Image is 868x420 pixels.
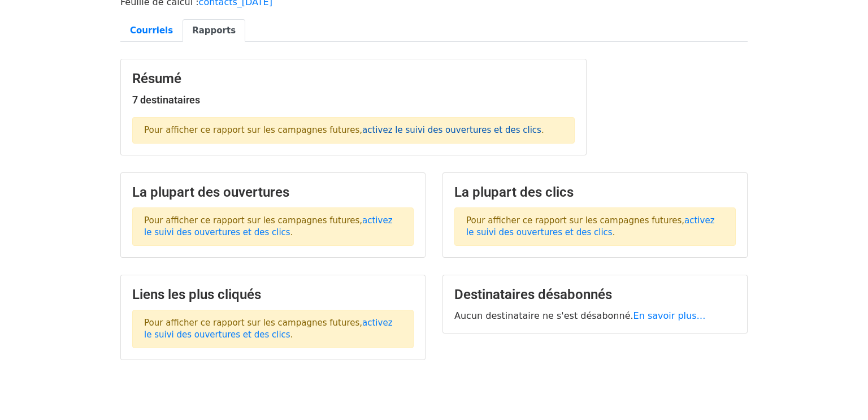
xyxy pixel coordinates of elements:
[132,184,289,200] font: La plupart des ouvertures
[454,184,574,200] font: La plupart des clics
[144,215,393,237] a: activez le suivi des ouvertures et des clics
[144,318,362,328] font: Pour afficher ce rapport sur les campagnes futures,
[120,19,183,42] a: Courriels
[466,215,684,226] font: Pour afficher ce rapport sur les campagnes futures,
[811,366,868,420] iframe: Chat Widget
[144,215,362,226] font: Pour afficher ce rapport sur les campagnes futures,
[454,287,612,302] font: Destinataires désabonnés
[132,94,200,106] font: 7 destinataires
[132,287,261,302] font: Liens les plus cliqués
[144,318,393,340] a: activez le suivi des ouvertures et des clics
[192,25,236,36] font: Rapports
[811,366,868,420] div: Widget de chat
[144,125,362,135] font: Pour afficher ce rapport sur les campagnes futures,
[633,310,706,321] a: En savoir plus…
[466,215,715,237] a: activez le suivi des ouvertures et des clics
[613,227,615,237] font: .
[290,330,293,340] font: .
[454,310,633,321] font: Aucun destinataire ne s'est désabonné.
[132,71,181,86] font: Résumé
[362,125,541,135] a: activez le suivi des ouvertures et des clics
[541,125,544,135] font: .
[183,19,245,42] a: Rapports
[290,227,293,237] font: .
[130,25,173,36] font: Courriels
